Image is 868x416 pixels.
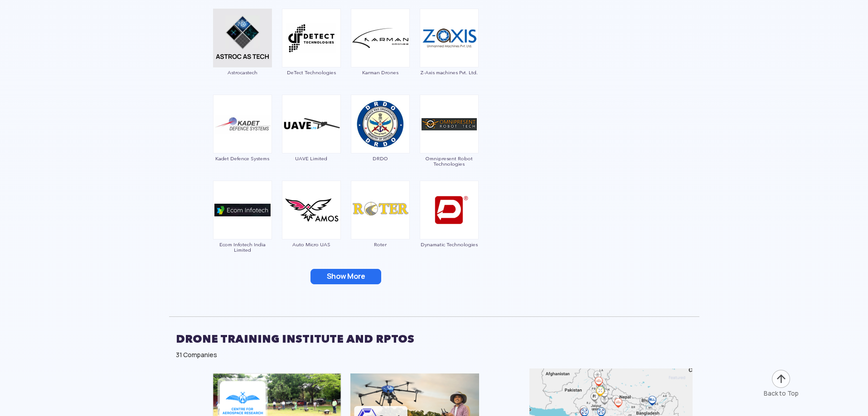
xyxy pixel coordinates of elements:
[282,95,341,153] img: ic_uave.png
[351,181,410,239] img: ic_apiroter.png
[281,120,341,161] a: UAVE Limited
[281,156,341,161] span: UAVE Limited
[350,120,410,161] a: DRDO
[176,328,693,350] h2: DRONE TRAINING INSTITUTE AND RPTOS
[351,95,410,153] img: ic_drdo.png
[213,70,272,75] span: Astrocastech
[213,9,272,67] img: ic_astrocastech.png
[213,33,272,75] a: Astrocastech
[419,70,479,75] span: Z-Axis machines Pvt. Ltd.
[420,9,479,67] img: ic_zaxis.png
[281,242,341,247] span: Auto Micro UAS
[281,70,341,75] span: DeTect Technologies
[420,181,479,239] img: ic_dynamatic.png
[213,120,272,161] a: Kadet Defence Systems
[771,369,791,389] img: ic_arrow-up.png
[282,181,341,239] img: ic_automicro.png
[350,242,410,247] span: Roter
[281,33,341,75] a: DeTect Technologies
[419,156,479,167] span: Omnipresent Robot Technologies
[213,156,272,161] span: Kadet Defence Systems
[310,269,381,284] button: Show More
[281,206,341,247] a: Auto Micro UAS
[350,156,410,161] span: DRDO
[764,389,799,398] div: Back to Top
[213,181,272,239] img: ic_ecom.png
[213,242,272,253] span: Ecom Infotech India Limited
[419,242,479,247] span: Dynamatic Technologies
[420,95,479,153] img: ic_omnipresent.png
[176,350,693,359] div: 31 Companies
[213,206,272,253] a: Ecom Infotech India Limited
[419,33,479,75] a: Z-Axis machines Pvt. Ltd.
[282,9,341,67] img: ic_detect.png
[419,120,479,167] a: Omnipresent Robot Technologies
[350,70,410,75] span: Karman Drones
[351,9,410,67] img: img_karmandrones.png
[213,95,272,153] img: ic_kadet.png
[419,206,479,247] a: Dynamatic Technologies
[350,33,410,75] a: Karman Drones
